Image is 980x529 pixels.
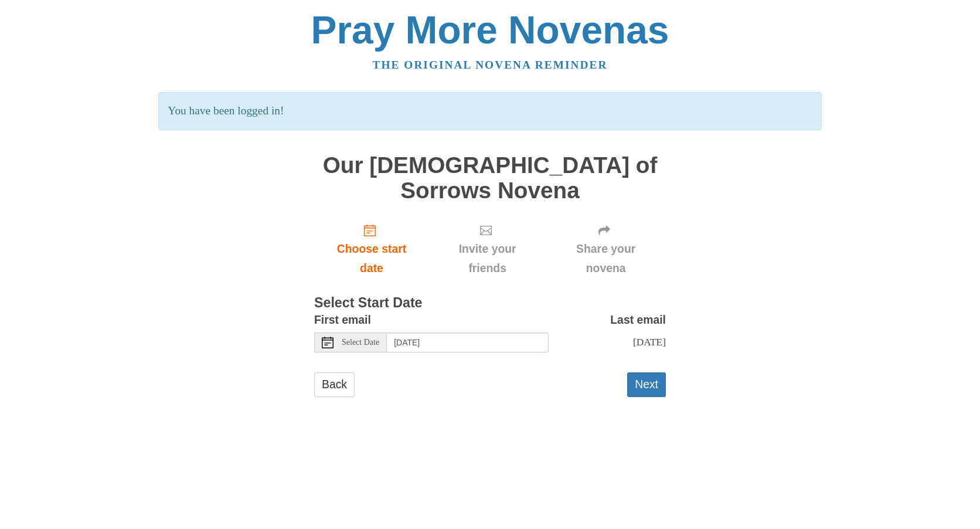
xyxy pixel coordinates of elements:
label: First email [314,310,371,330]
label: Last email [610,310,666,330]
span: Choose start date [326,239,417,278]
span: Select Date [342,338,379,347]
h1: Our [DEMOGRAPHIC_DATA] of Sorrows Novena [314,153,666,203]
div: Click "Next" to confirm your start date first. [546,215,666,284]
a: The original novena reminder [373,59,608,71]
span: Share your novena [557,239,654,278]
span: [DATE] [633,336,666,348]
a: Choose start date [314,215,429,284]
h3: Select Start Date [314,296,666,311]
a: Pray More Novenas [311,8,669,52]
button: Next [627,372,666,396]
a: Back [314,372,355,396]
span: Invite your friends [441,239,534,278]
div: Click "Next" to confirm your start date first. [429,215,546,284]
p: You have been logged in! [158,92,821,130]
